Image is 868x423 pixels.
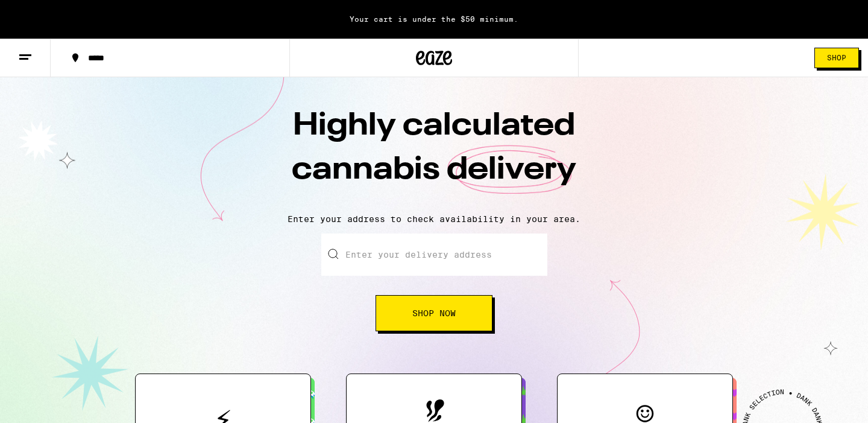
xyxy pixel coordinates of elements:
h1: Highly calculated cannabis delivery [223,104,645,205]
input: Enter your delivery address [321,234,547,276]
span: Shop Now [412,309,456,317]
button: Shop [814,48,859,68]
p: Enter your address to check availability in your area. [12,214,856,224]
a: Shop [805,48,868,68]
button: Shop Now [376,295,492,331]
span: Shop [827,54,846,62]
